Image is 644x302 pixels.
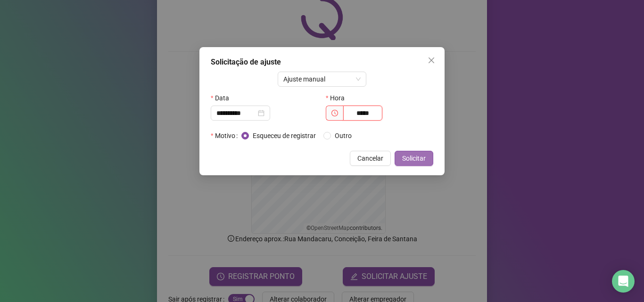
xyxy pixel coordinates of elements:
[331,131,355,141] span: Outro
[350,151,391,166] button: Cancelar
[357,153,383,163] span: Cancelar
[283,72,361,86] span: Ajuste manual
[395,151,433,166] button: Solicitar
[428,57,435,64] span: close
[211,128,241,143] label: Motivo
[612,270,635,293] div: Open Intercom Messenger
[331,110,338,116] span: clock-circle
[424,53,439,68] button: Close
[402,153,426,163] span: Solicitar
[211,90,235,106] label: Data
[249,131,320,141] span: Esqueceu de registrar
[326,90,351,106] label: Hora
[211,57,433,68] div: Solicitação de ajuste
